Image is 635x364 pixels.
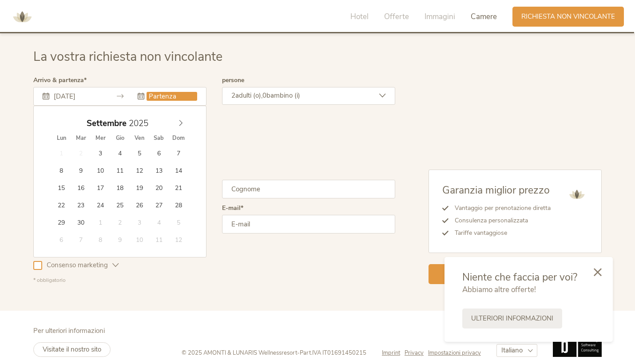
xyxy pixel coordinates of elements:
[297,349,300,357] span: -
[131,214,148,231] span: Ottobre 3, 2025
[150,231,167,248] span: Ottobre 11, 2025
[91,162,109,179] span: Settembre 10, 2025
[147,92,197,101] input: Partenza
[471,314,553,323] span: Ulteriori informazioni
[111,196,128,214] span: Settembre 25, 2025
[53,144,70,162] span: Settembre 1, 2025
[170,214,187,231] span: Ottobre 5, 2025
[150,144,167,162] span: Settembre 6, 2025
[462,270,577,284] span: Niente che faccia per voi?
[111,162,128,179] span: Settembre 11, 2025
[553,327,602,357] img: Brandnamic GmbH | Leading Hospitality Solutions
[222,180,395,198] input: Cognome
[131,231,148,248] span: Ottobre 10, 2025
[170,179,187,196] span: Settembre 21, 2025
[91,214,109,231] span: Ottobre 1, 2025
[42,261,112,270] span: Consenso marketing
[462,309,562,328] a: Ulteriori informazioni
[382,349,405,357] a: Imprint
[72,196,90,214] span: Settembre 23, 2025
[91,231,109,248] span: Ottobre 8, 2025
[53,231,70,248] span: Ottobre 6, 2025
[405,349,428,357] a: Privacy
[442,183,550,197] span: Garanzia miglior prezzo
[566,183,588,206] img: AMONTI & LUNARIS Wellnessresort
[170,231,187,248] span: Ottobre 12, 2025
[170,162,187,179] span: Settembre 14, 2025
[111,214,128,231] span: Ottobre 2, 2025
[222,215,395,233] input: E-mail
[266,91,300,100] span: bambino (i)
[222,77,244,83] label: persone
[521,12,615,21] span: Richiesta non vincolante
[131,162,148,179] span: Settembre 12, 2025
[111,179,128,196] span: Settembre 18, 2025
[72,231,90,248] span: Ottobre 7, 2025
[131,196,148,214] span: Settembre 26, 2025
[170,196,187,214] span: Settembre 28, 2025
[405,349,424,357] span: Privacy
[425,12,455,22] span: Immagini
[52,92,102,101] input: Arrivo
[43,345,101,354] span: Visitate il nostro sito
[448,202,551,214] li: Vantaggio per prenotazione diretta
[131,179,148,196] span: Settembre 19, 2025
[91,135,110,141] span: Mer
[150,179,167,196] span: Settembre 20, 2025
[53,196,70,214] span: Settembre 22, 2025
[53,162,70,179] span: Settembre 8, 2025
[131,144,148,162] span: Settembre 5, 2025
[72,162,90,179] span: Settembre 9, 2025
[462,285,536,295] span: Abbiamo altre offerte!
[150,162,167,179] span: Settembre 13, 2025
[33,48,222,65] span: La vostra richiesta non vincolante
[150,196,167,214] span: Settembre 27, 2025
[169,135,188,141] span: Dom
[235,91,262,100] span: adulti (o),
[111,144,128,162] span: Settembre 4, 2025
[91,144,109,162] span: Settembre 3, 2025
[170,144,187,162] span: Settembre 7, 2025
[182,349,297,357] span: © 2025 AMONTI & LUNARIS Wellnessresort
[448,214,551,227] li: Consulenza personalizzata
[33,77,87,83] label: Arrivo & partenza
[33,326,105,335] span: Per ulteriori informazioni
[91,179,109,196] span: Settembre 17, 2025
[262,91,266,100] span: 0
[33,342,111,357] a: Visitate il nostro sito
[9,4,36,30] img: AMONTI & LUNARIS Wellnessresort
[53,214,70,231] span: Settembre 29, 2025
[428,349,481,357] a: Impostazioni privacy
[149,135,169,141] span: Sab
[231,91,235,100] span: 2
[91,196,109,214] span: Settembre 24, 2025
[87,119,127,128] span: Settembre
[384,12,409,22] span: Offerte
[150,214,167,231] span: Ottobre 4, 2025
[127,118,156,129] input: Year
[471,12,497,22] span: Camere
[52,135,71,141] span: Lun
[448,227,551,239] li: Tariffe vantaggiose
[382,349,400,357] span: Imprint
[53,179,70,196] span: Settembre 15, 2025
[72,179,90,196] span: Settembre 16, 2025
[130,135,149,141] span: Ven
[350,12,369,22] span: Hotel
[33,277,395,284] div: * obbligatorio
[110,135,130,141] span: Gio
[111,231,128,248] span: Ottobre 9, 2025
[222,205,243,211] label: E-mail
[72,144,90,162] span: Settembre 2, 2025
[72,214,90,231] span: Settembre 30, 2025
[71,135,91,141] span: Mar
[9,13,36,20] a: AMONTI & LUNARIS Wellnessresort
[300,349,366,357] span: Part.IVA IT01691450215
